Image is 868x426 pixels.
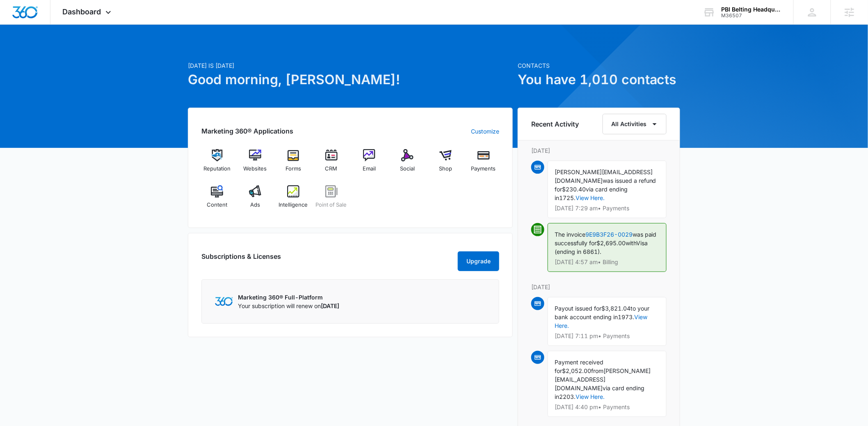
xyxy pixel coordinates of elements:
p: Your subscription will renew on [238,302,339,310]
span: Forms [286,165,301,173]
h6: Recent Activity [531,119,579,129]
span: 1973. [618,313,634,320]
span: $230.40 [562,186,586,193]
span: Email [363,165,376,173]
a: View Here. [576,393,605,400]
p: [DATE] [531,146,667,155]
span: Payment received for [555,359,603,374]
span: Intelligence [279,201,308,209]
a: CRM [315,149,347,179]
span: 2203. [559,393,576,400]
span: was issued a refund for [555,177,656,193]
span: [PERSON_NAME] [603,367,651,374]
a: 9E9B3F26-0029 [585,231,633,238]
a: Intelligence [278,185,309,215]
span: $3,821.04 [601,305,630,312]
span: The invoice [555,231,585,238]
a: Ads [240,185,271,215]
span: [EMAIL_ADDRESS][DOMAIN_NAME] [555,168,653,184]
span: Payments [471,165,496,173]
span: Websites [244,165,267,173]
span: Payout issued for [555,305,601,312]
span: with [626,239,636,246]
a: View Here. [576,194,605,201]
p: [DATE] 4:57 am • Billing [555,259,660,265]
a: Shop [430,149,461,179]
div: account id [722,13,781,18]
a: Content [201,185,233,215]
span: [EMAIL_ADDRESS][DOMAIN_NAME] [555,376,605,391]
h1: Good morning, [PERSON_NAME]! [188,70,513,90]
span: Ads [250,201,260,209]
p: [DATE] is [DATE] [188,61,513,70]
p: [DATE] 4:40 pm • Payments [555,404,660,410]
a: Point of Sale [315,185,347,215]
a: Payments [468,149,499,179]
a: Social [392,149,423,179]
span: [DATE] [321,302,339,309]
span: Reputation [203,165,231,173]
span: 1725. [559,194,576,201]
a: Customize [471,127,499,136]
a: Websites [240,149,271,179]
a: Forms [278,149,309,179]
span: CRM [325,165,338,173]
div: account name [722,6,781,13]
button: Upgrade [458,251,499,271]
span: Shop [439,165,452,173]
span: from [591,367,603,374]
p: [DATE] [531,283,667,291]
a: Reputation [201,149,233,179]
p: Contacts [518,61,680,70]
span: $2,695.00 [596,239,626,246]
span: via card ending in [555,186,628,201]
span: $2,052.00 [562,367,591,374]
span: Dashboard [63,7,101,16]
span: Content [207,201,227,209]
h1: You have 1,010 contacts [518,70,680,90]
span: Point of Sale [316,201,347,209]
img: Marketing 360 Logo [215,297,233,306]
h2: Marketing 360® Applications [201,126,293,136]
span: [PERSON_NAME] [555,168,602,175]
h2: Subscriptions & Licenses [201,251,281,268]
a: Email [354,149,385,179]
p: [DATE] 7:29 am • Payments [555,205,660,211]
span: Social [400,165,415,173]
button: All Activities [603,114,667,134]
p: Marketing 360® Full-Platform [238,293,339,302]
p: [DATE] 7:11 pm • Payments [555,333,660,339]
